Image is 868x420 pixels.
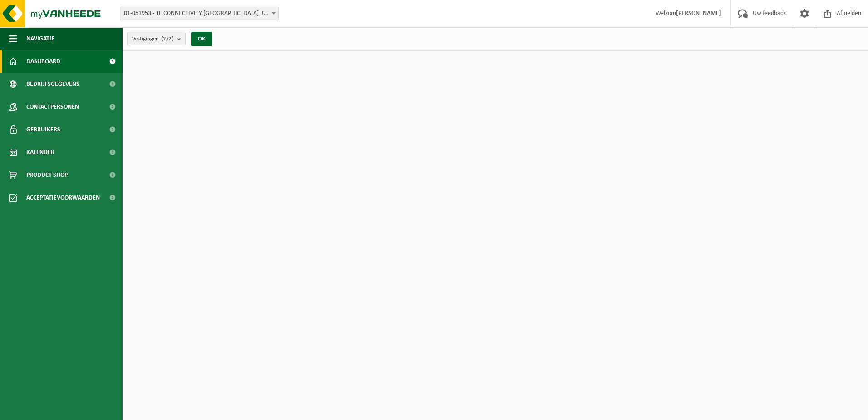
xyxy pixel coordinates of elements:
[161,36,173,42] count: (2/2)
[26,118,60,141] span: Gebruikers
[132,32,173,46] span: Vestigingen
[26,186,100,209] span: Acceptatievoorwaarden
[127,32,186,45] button: Vestigingen(2/2)
[120,7,279,20] span: 01-051953 - TE CONNECTIVITY BELGIUM BV - OOSTKAMP
[120,7,278,20] span: 01-051953 - TE CONNECTIVITY BELGIUM BV - OOSTKAMP
[26,164,68,186] span: Product Shop
[26,27,54,50] span: Navigatie
[676,10,721,17] strong: [PERSON_NAME]
[26,73,79,95] span: Bedrijfsgegevens
[26,50,60,73] span: Dashboard
[26,141,54,164] span: Kalender
[26,95,79,118] span: Contactpersonen
[191,32,212,46] button: OK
